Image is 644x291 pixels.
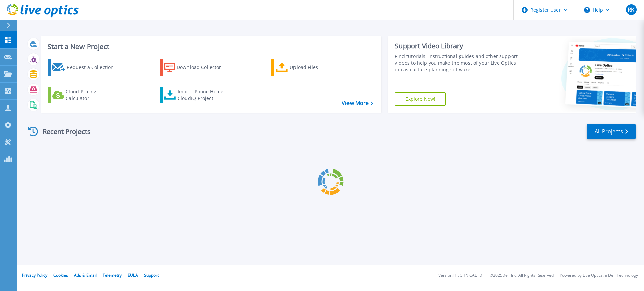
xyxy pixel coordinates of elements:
a: Download Collector [160,59,234,76]
a: Upload Files [271,59,346,76]
div: Recent Projects [26,123,100,140]
a: Request a Collection [48,59,122,76]
a: EULA [128,272,138,278]
a: Ads & Email [74,272,97,278]
a: Privacy Policy [22,272,47,278]
div: Import Phone Home CloudIQ Project [178,88,230,102]
div: Cloud Pricing Calculator [66,88,119,102]
a: Telemetry [103,272,122,278]
a: Cloud Pricing Calculator [48,87,122,103]
span: RK [628,7,634,12]
a: Explore Now! [395,92,446,106]
div: Upload Files [290,61,343,74]
a: Support [144,272,159,278]
div: Support Video Library [395,42,521,50]
div: Request a Collection [67,61,120,74]
a: All Projects [587,124,636,139]
div: Download Collector [177,61,230,74]
a: Cookies [53,272,68,278]
li: Powered by Live Optics, a Dell Technology [560,273,638,278]
h3: Start a New Project [48,43,373,50]
div: Find tutorials, instructional guides and other support videos to help you make the most of your L... [395,53,521,73]
li: Version: [TECHNICAL_ID] [438,273,484,278]
a: View More [342,100,373,106]
li: © 2025 Dell Inc. All Rights Reserved [490,273,554,278]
